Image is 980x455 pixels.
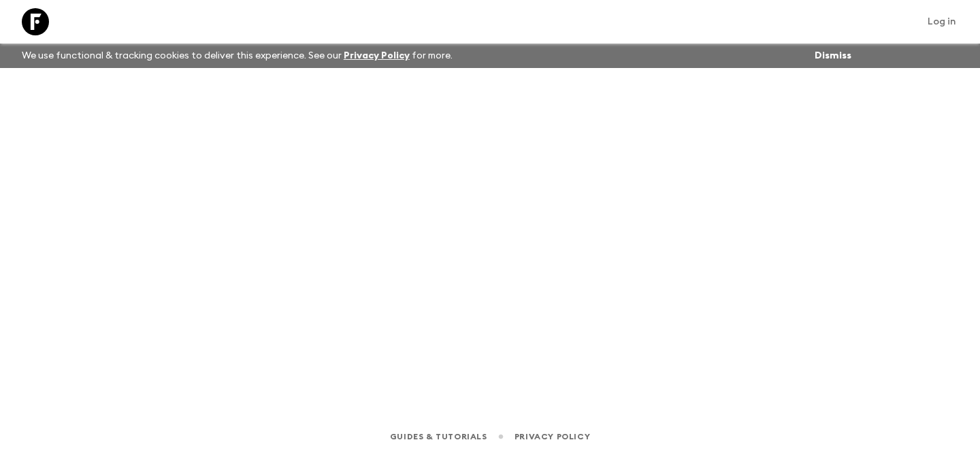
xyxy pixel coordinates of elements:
p: We use functional & tracking cookies to deliver this experience. See our for more. [16,44,458,68]
a: Log in [920,12,964,31]
button: Dismiss [811,46,855,65]
a: Privacy Policy [344,51,410,61]
a: Privacy Policy [514,429,590,444]
a: Guides & Tutorials [390,429,487,444]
